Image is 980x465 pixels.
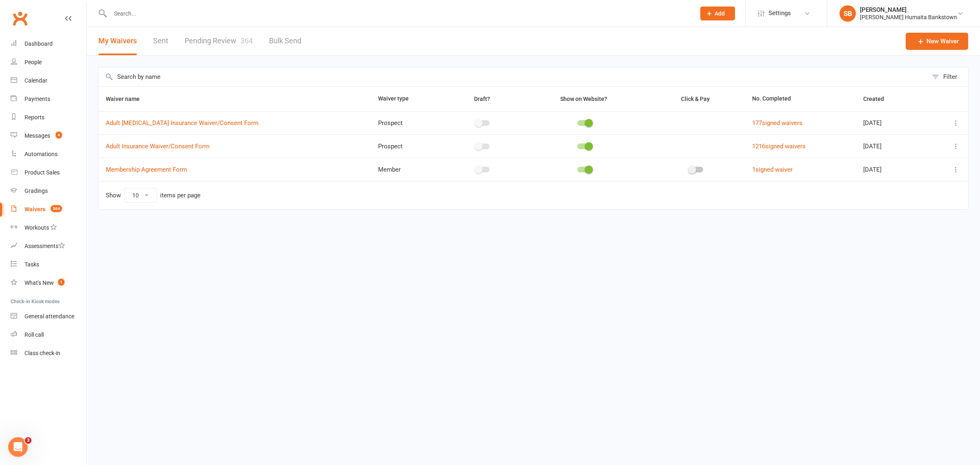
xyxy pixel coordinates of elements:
div: Calendar [24,77,47,84]
span: Settings [768,4,791,22]
a: Dashboard [11,35,86,53]
a: Gradings [11,182,86,200]
span: Click & Pay [681,96,710,102]
button: Add [700,7,735,20]
div: [PERSON_NAME] [860,6,957,13]
span: 1 [58,279,65,286]
div: Gradings [24,188,48,194]
div: Show [106,188,200,203]
a: Sent [153,27,168,55]
a: Payments [11,90,86,108]
span: Draft? [474,96,490,102]
button: Click & Pay [674,94,719,104]
a: Automations [11,145,86,163]
a: Assessments [11,237,86,255]
div: Dashboard [24,40,53,47]
td: [DATE] [856,158,928,181]
button: Show on Website? [553,94,616,104]
div: Tasks [24,261,39,268]
a: Adult Insurance Waiver/Consent Form [106,143,209,150]
a: Workouts [11,219,86,237]
div: items per page [160,192,200,199]
a: Messages 4 [11,127,86,145]
div: Product Sales [24,169,60,176]
div: Class check-in [24,350,60,356]
div: People [24,59,42,65]
a: Clubworx [10,8,30,29]
span: 4 [56,132,62,139]
button: Waiver name [106,94,149,104]
button: Created [863,94,893,104]
a: Reports [11,108,86,127]
a: 177signed waivers [752,119,802,127]
td: Prospect [371,134,445,158]
td: Prospect [371,111,445,134]
a: People [11,53,86,72]
td: Member [371,158,445,181]
span: Waiver name [106,96,149,102]
th: Waiver type [371,87,445,111]
span: Show on Website? [560,96,607,102]
span: Created [863,96,893,102]
iframe: Intercom live chat [8,437,28,457]
div: Assessments [24,243,65,249]
div: General attendance [24,313,74,320]
div: Roll call [24,331,44,338]
div: Automations [24,151,58,157]
a: Class kiosk mode [11,344,86,362]
a: Waivers 364 [11,200,86,219]
button: My Waivers [98,27,137,55]
td: [DATE] [856,134,928,158]
a: General attendance kiosk mode [11,307,86,326]
a: Adult [MEDICAL_DATA] Insurance Waiver/Consent Form [106,119,258,127]
a: Membership Agreement Form [106,166,187,173]
div: [PERSON_NAME] Humaita Bankstown [860,13,957,21]
span: 3 [25,437,31,444]
div: Reports [24,114,45,121]
a: Tasks [11,255,86,274]
div: Waivers [24,206,45,212]
th: No. Completed [745,87,856,111]
button: Filter [928,67,968,86]
a: Product Sales [11,163,86,182]
a: Pending Review364 [185,27,253,55]
div: What's New [24,279,54,286]
a: Calendar [11,72,86,90]
div: SB [840,5,856,22]
div: Messages [24,132,50,139]
a: Roll call [11,326,86,344]
div: Payments [24,96,50,102]
a: 1216signed waivers [752,143,806,150]
a: What's New1 [11,274,86,292]
input: Search... [108,8,690,19]
a: Bulk Send [269,27,301,55]
td: [DATE] [856,111,928,134]
div: Workouts [24,224,49,231]
input: Search by name [98,67,928,86]
a: New Waiver [906,33,968,50]
span: 364 [241,36,253,45]
button: Draft? [467,94,499,104]
span: Add [715,10,725,17]
a: 1signed waiver [752,166,793,173]
span: 364 [51,205,62,212]
div: Filter [943,72,957,82]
